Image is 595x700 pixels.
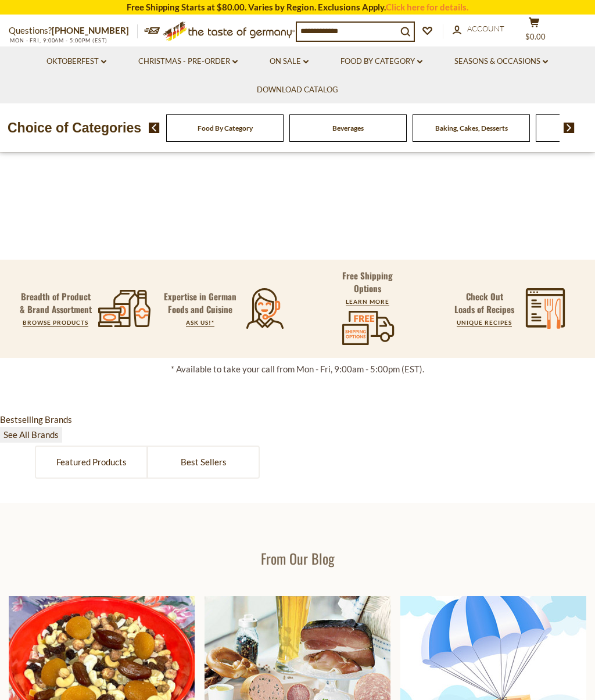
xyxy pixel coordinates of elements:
a: Baking, Cakes, Desserts [435,124,508,132]
p: Questions? [9,23,138,38]
img: next arrow [564,123,575,133]
p: Free Shipping Options [329,269,406,295]
a: [PHONE_NUMBER] [52,25,129,35]
p: Check Out Loads of Recipes [454,290,514,315]
span: $0.00 [525,32,546,41]
a: Seasons & Occasions [454,55,548,68]
a: Account [453,23,504,35]
a: ASK US!* [186,319,214,326]
img: previous arrow [149,123,160,133]
a: Food By Category [340,55,422,68]
a: BROWSE PRODUCTS [23,319,88,326]
a: Oktoberfest [46,55,106,68]
a: Beverages [332,124,364,132]
p: Expertise in German Foods and Cuisine [159,290,242,315]
a: On Sale [270,55,309,68]
a: Featured Products [36,447,146,478]
a: LEARN MORE [346,298,389,305]
button: $0.00 [517,17,551,46]
a: UNIQUE RECIPES [457,319,512,326]
a: Christmas - PRE-ORDER [138,55,238,68]
a: Food By Category [198,124,253,132]
span: Account [467,24,504,33]
a: Best Sellers [148,447,259,478]
span: MON - FRI, 9:00AM - 5:00PM (EST) [9,37,107,44]
h3: From Our Blog [9,550,586,567]
a: Click here for details. [386,2,468,12]
a: Download Catalog [257,84,338,96]
p: Breadth of Product & Brand Assortment [19,290,92,315]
